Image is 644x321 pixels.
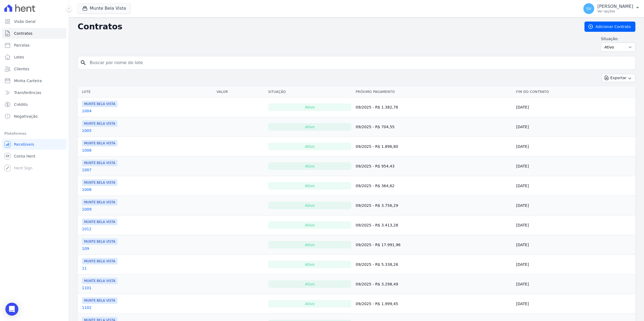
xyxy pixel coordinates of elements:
[514,274,635,294] td: [DATE]
[266,86,354,97] th: Situação
[82,238,117,245] span: MUNTE BELA VISTA
[14,19,36,24] span: Visão Geral
[82,305,92,310] a: 1102
[2,111,67,122] a: Negativação
[2,28,67,39] a: Contratos
[214,86,266,97] th: Valor
[514,176,635,196] td: [DATE]
[82,207,92,212] a: 1009
[14,102,28,107] span: Crédito
[597,9,633,13] p: Ver opções
[2,87,67,98] a: Transferências
[82,108,92,114] a: 1004
[514,196,635,215] td: [DATE]
[82,101,117,107] span: MUNTE BELA VISTA
[268,162,351,170] div: Ativo
[356,282,398,286] a: 09/2025 - R$ 3.298,49
[268,241,351,249] div: Ativo
[2,16,67,27] a: Visão Geral
[2,99,67,110] a: Crédito
[82,140,117,146] span: MUNTE BELA VISTA
[2,151,67,162] a: Conta Hent
[82,258,117,264] span: MUNTE BELA VISTA
[2,139,67,150] a: Recebíveis
[268,300,351,308] div: Ativo
[2,64,67,74] a: Clientes
[356,302,398,306] a: 09/2025 - R$ 1.999,45
[14,90,41,95] span: Transferências
[86,57,633,68] input: Buscar por nome do lote
[356,184,394,188] a: 09/2025 - R$ 364,62
[514,235,635,255] td: [DATE]
[78,86,214,97] th: Lote
[356,144,398,149] a: 09/2025 - R$ 1.896,80
[14,31,32,36] span: Contratos
[5,303,18,316] div: Open Intercom Messenger
[268,261,351,268] div: Ativo
[514,156,635,176] td: [DATE]
[356,262,398,267] a: 09/2025 - R$ 5.338,26
[82,278,117,284] span: MUNTE BELA VISTA
[82,297,117,304] span: MUNTE BELA VISTA
[82,120,117,127] span: MUNTE BELA VISTA
[586,7,591,11] span: SV
[268,182,351,190] div: Ativo
[14,142,34,147] span: Recebíveis
[356,125,394,129] a: 09/2025 - R$ 704,55
[82,226,92,232] a: 1012
[514,137,635,156] td: [DATE]
[82,219,117,225] span: MUNTE BELA VISTA
[78,22,576,32] h2: Contratos
[14,66,29,72] span: Clientes
[82,199,117,205] span: MUNTE BELA VISTA
[2,40,67,51] a: Parcelas
[514,255,635,274] td: [DATE]
[82,179,117,186] span: MUNTE BELA VISTA
[514,97,635,117] td: [DATE]
[82,266,87,271] a: 11
[80,60,86,66] i: search
[354,86,514,97] th: Próximo Pagamento
[268,221,351,229] div: Ativo
[82,160,117,166] span: MUNTE BELA VISTA
[2,52,67,62] a: Lotes
[82,167,92,173] a: 1007
[14,78,42,83] span: Minha Carteira
[2,75,67,86] a: Minha Carteira
[601,74,635,82] button: Exportar
[584,22,635,32] a: Adicionar Contrato
[82,148,92,153] a: 1006
[514,117,635,137] td: [DATE]
[82,285,92,291] a: 1101
[356,105,398,109] a: 09/2025 - R$ 1.382,76
[268,280,351,288] div: Ativo
[14,43,30,48] span: Parcelas
[82,246,89,251] a: 109
[14,114,38,119] span: Negativação
[78,3,131,13] button: Munte Bela Vista
[268,143,351,150] div: Ativo
[514,86,635,97] th: Fim do Contrato
[268,103,351,111] div: Ativo
[601,36,635,41] label: Situação:
[356,243,400,247] a: 09/2025 - R$ 17.991,96
[268,202,351,209] div: Ativo
[14,153,35,159] span: Conta Hent
[4,130,64,137] div: Plataformas
[356,223,398,227] a: 09/2025 - R$ 3.413,28
[597,4,633,9] p: [PERSON_NAME]
[82,128,92,133] a: 1005
[514,294,635,314] td: [DATE]
[14,54,24,60] span: Lotes
[579,1,644,16] button: SV [PERSON_NAME] Ver opções
[514,215,635,235] td: [DATE]
[356,203,398,208] a: 09/2025 - R$ 3.756,29
[356,164,394,168] a: 09/2025 - R$ 954,43
[268,123,351,131] div: Ativo
[82,187,92,192] a: 1008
